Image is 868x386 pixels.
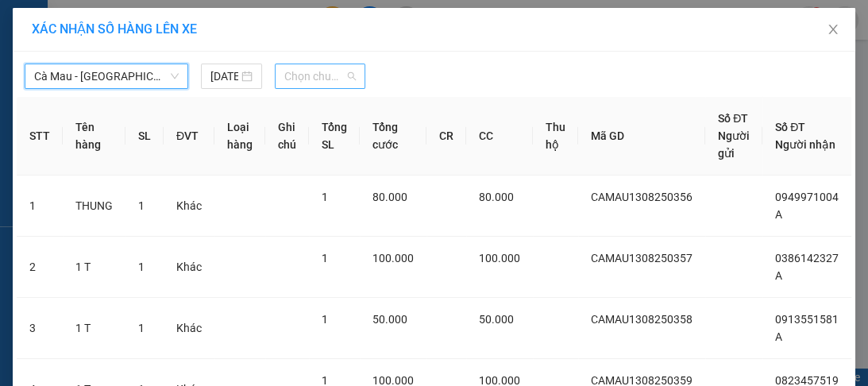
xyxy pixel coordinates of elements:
span: 0949971004 [775,191,839,203]
td: 1 T [63,298,125,359]
span: 100.000 [372,252,414,264]
th: Thu hộ [533,97,578,176]
td: 1 [17,176,63,237]
td: 3 [17,298,63,359]
span: Chọn chuyến [284,64,356,88]
span: Cà Mau - Sài Gòn - Đồng Nai [34,64,179,88]
th: CC [466,97,533,176]
button: Close [811,8,855,52]
span: CAMAU1308250356 [591,191,692,203]
span: A [775,269,782,282]
th: Tổng cước [360,97,426,176]
span: A [775,330,782,343]
span: 1 [322,252,328,264]
th: SL [125,97,164,176]
span: 80.000 [479,191,514,203]
span: Người gửi [718,129,750,160]
span: 1 [138,199,145,212]
span: 100.000 [479,252,520,264]
th: ĐVT [164,97,214,176]
span: close [827,23,839,36]
th: Loại hàng [214,97,265,176]
th: Tên hàng [63,97,125,176]
span: 1 [138,322,145,334]
span: XÁC NHẬN SỐ HÀNG LÊN XE [32,21,197,37]
span: CAMAU1308250357 [591,252,692,264]
span: 0913551581 [775,313,839,326]
span: Người nhận [775,138,835,151]
td: Khác [164,298,214,359]
input: 13/08/2025 [210,68,238,85]
th: Mã GD [578,97,705,176]
span: A [775,208,782,221]
span: Số ĐT [775,121,805,133]
td: Khác [164,176,214,237]
span: 0386142327 [775,252,839,264]
span: 50.000 [479,313,514,326]
span: 1 [322,313,328,326]
td: THUNG [63,176,125,237]
span: CAMAU1308250358 [591,313,692,326]
th: Ghi chú [265,97,309,176]
span: 1 [138,261,145,273]
td: Khác [164,237,214,298]
th: Tổng SL [309,97,360,176]
span: Số ĐT [718,112,748,125]
span: 1 [322,191,328,203]
th: CR [426,97,466,176]
td: 1 T [63,237,125,298]
td: 2 [17,237,63,298]
span: 80.000 [372,191,407,203]
span: 50.000 [372,313,407,326]
th: STT [17,97,63,176]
